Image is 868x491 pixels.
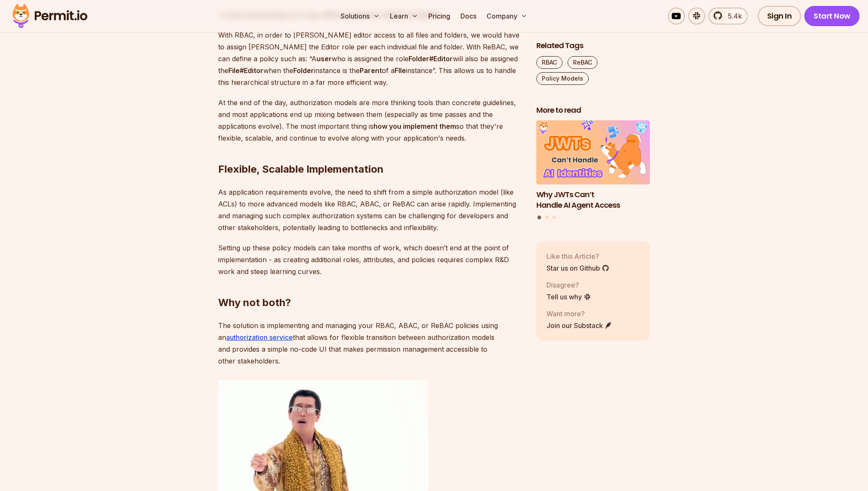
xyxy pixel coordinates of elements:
a: Star us on Github [546,263,609,273]
p: The solution is implementing and managing your RBAC, ABAC, or ReBAC policies using an that allows... [218,320,523,367]
p: With RBAC, in order to [PERSON_NAME] editor access to all files and folders, we would have to ass... [218,29,523,88]
h2: Related Tags [536,41,650,51]
a: Join our Substack [546,320,612,331]
h3: Why JWTs Can’t Handle AI Agent Access [536,190,650,211]
button: Solutions [337,8,383,24]
a: Why JWTs Can’t Handle AI Agent AccessWhy JWTs Can’t Handle AI Agent Access [536,121,650,211]
strong: Parent [360,66,382,75]
a: ReBAC [568,56,598,69]
strong: Folder#Editor [408,54,453,63]
a: Tell us why [546,292,591,302]
p: Setting up these policy models can take months of work, which doesn’t end at the point of impleme... [218,242,523,277]
p: At the end of the day, authorization models are more thinking tools than concrete guidelines, and... [218,97,523,144]
h2: Why not both? [218,262,523,309]
img: Why JWTs Can’t Handle AI Agent Access [536,121,650,185]
button: Learn [387,8,422,24]
strong: Folder [293,66,314,75]
li: 1 of 3 [536,121,650,211]
a: Start Now [804,6,860,26]
h2: Flexible, Scalable Implementation [218,129,523,176]
a: Policy Models [536,72,589,85]
strong: File#Editor [228,66,263,75]
h2: More to read [536,105,650,116]
button: Go to slide 2 [545,216,549,220]
p: As application requirements evolve, the need to shift from a simple authorization model (like ACL... [218,186,523,233]
span: 5.4k [723,11,742,21]
p: Want more? [546,309,612,319]
button: Go to slide 1 [538,216,541,220]
button: Company [483,8,531,24]
a: 5.4k [708,8,748,24]
a: RBAC [536,56,562,69]
strong: user [316,54,332,63]
a: Docs [457,8,480,24]
img: Permit logo [8,2,91,30]
div: Posts [536,121,650,221]
a: Pricing [425,8,454,24]
strong: how you implement them [373,122,456,130]
a: Sign In [758,6,801,26]
p: Disagree? [546,280,591,290]
strong: FIle [395,66,406,75]
p: Like this Article? [546,251,609,261]
button: Go to slide 3 [552,216,556,220]
a: authorization service [226,333,293,342]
